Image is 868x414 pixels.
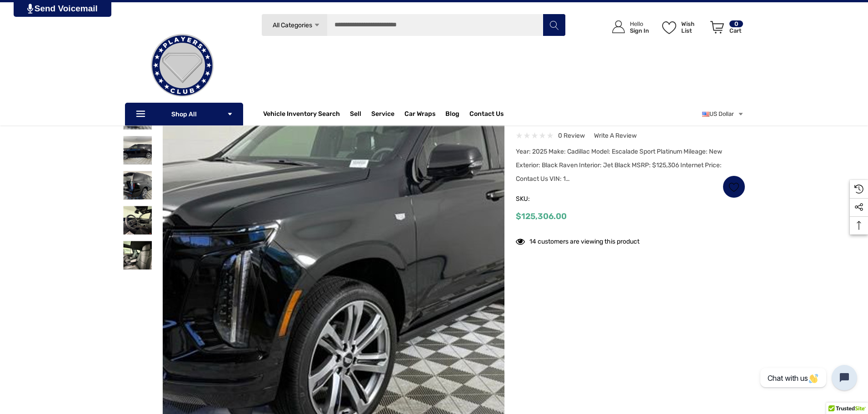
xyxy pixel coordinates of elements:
span: Write a Review [594,132,637,140]
img: For Sale: 2025 Cadillac Escalade Sport Platinum VIN 1GYS9GRL1SR203007 [123,206,152,234]
p: Cart [729,27,743,34]
a: Car Wraps [404,105,445,123]
svg: Wish List [662,21,676,34]
button: Search [543,14,565,36]
a: Sell [350,105,371,123]
span: SKU: [516,193,561,205]
a: Wish List Wish List [658,11,706,43]
a: All Categories Icon Arrow Down Icon Arrow Up [261,14,327,36]
svg: Top [850,221,868,230]
a: Sign in [602,11,653,43]
a: Blog [445,110,459,120]
img: PjwhLS0gR2VuZXJhdG9yOiBHcmF2aXQuaW8gLS0+PHN2ZyB4bWxucz0iaHR0cDovL3d3dy53My5vcmcvMjAwMC9zdmciIHhtb... [27,4,33,14]
svg: Recently Viewed [854,185,863,194]
span: Sell [350,110,361,120]
a: Contact Us [469,110,504,120]
p: 0 [729,20,743,27]
a: Wish List [723,175,745,198]
div: 14 customers are viewing this product [516,233,639,247]
span: All Categories [272,21,312,29]
span: Car Wraps [404,110,435,120]
span: 0 review [558,130,585,141]
p: Hello [630,20,649,27]
span: $125,306.00 [516,211,567,221]
img: For Sale: 2025 Cadillac Escalade Sport Platinum VIN 1GYS9GRL1SR203007 [123,241,152,269]
span: Year: 2025 Make: Cadillac Model: Escalade Sport Platinum Mileage: New Exterior: Black Raven Inter... [516,148,722,183]
svg: Wish List [729,182,739,192]
a: Write a Review [594,130,637,141]
a: Service [371,110,394,120]
p: Shop All [125,103,243,125]
svg: Icon Arrow Down [314,22,320,29]
svg: Icon Line [135,109,149,120]
a: Cart with 0 items [706,11,744,47]
svg: Review Your Cart [710,21,724,34]
p: Sign In [630,27,649,34]
svg: Social Media [854,203,863,212]
img: Players Club | Cars For Sale [137,20,228,111]
a: USD [702,105,744,123]
p: Wish List [681,20,705,34]
img: For Sale: 2025 Cadillac Escalade Sport Platinum VIN 1GYS9GRL1SR203007 [123,136,152,165]
img: For Sale: 2025 Cadillac Escalade Sport Platinum VIN 1GYS9GRL1SR203007 [123,171,152,200]
svg: Icon User Account [612,20,625,33]
a: Vehicle Inventory Search [263,110,340,120]
svg: Icon Arrow Down [227,111,233,117]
